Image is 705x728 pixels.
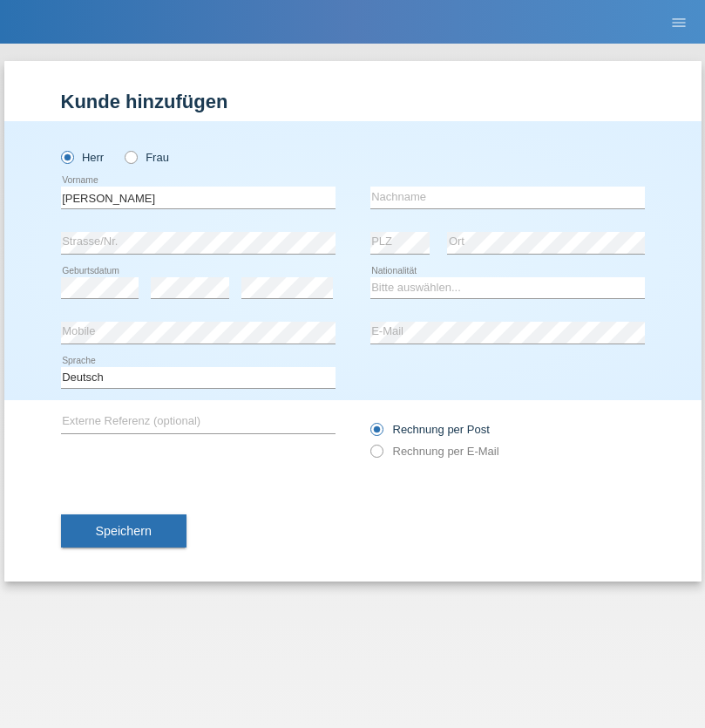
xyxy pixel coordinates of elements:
[61,514,186,548] button: Speichern
[61,151,105,164] label: Herr
[125,151,136,162] input: Frau
[370,445,382,466] input: Rechnung per E-Mail
[61,91,645,112] h1: Kunde hinzufügen
[125,151,169,164] label: Frau
[661,17,696,27] a: menu
[370,423,382,445] input: Rechnung per Post
[670,14,688,31] i: menu
[96,524,152,538] span: Speichern
[61,151,72,162] input: Herr
[370,445,499,458] label: Rechnung per E-Mail
[370,423,490,436] label: Rechnung per Post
